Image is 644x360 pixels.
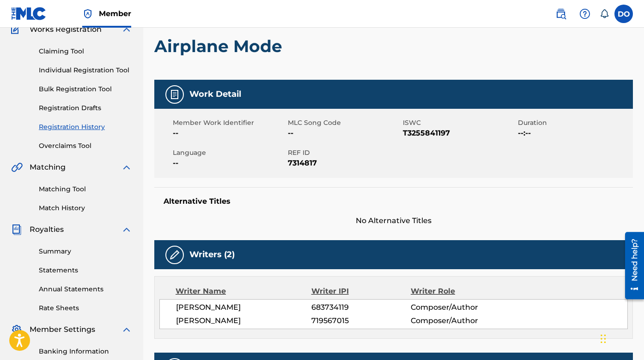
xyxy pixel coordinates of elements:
h5: Work Detail [189,89,241,100]
span: Matching [30,162,66,173]
img: Royalties [11,224,22,235]
span: T3255841197 [403,128,516,139]
span: Composer/Author [411,315,501,326]
iframe: Chat Widget [598,316,644,360]
img: Matching [11,162,23,173]
span: Member [99,8,131,19]
img: expand [121,24,132,35]
a: Match History [39,203,132,213]
a: Bulk Registration Tool [39,84,132,94]
iframe: Resource Center [618,228,644,302]
span: MLC Song Code [288,118,401,128]
a: Matching Tool [39,184,132,194]
h2: Airplane Mode [154,36,287,57]
img: Member Settings [11,324,22,335]
img: Works Registration [11,24,23,35]
img: expand [121,324,132,335]
a: Statements [39,266,132,275]
div: Writer Role [411,286,501,297]
div: Writer Name [176,286,311,297]
span: 7314817 [288,158,401,169]
a: Claiming Tool [39,47,132,56]
img: search [555,8,566,19]
div: Notifications [600,9,609,18]
a: Registration History [39,122,132,132]
a: Annual Statements [39,284,132,294]
h5: Writers (2) [189,249,235,260]
div: Writer IPI [311,286,411,297]
span: REF ID [288,148,401,158]
img: MLC Logo [11,7,47,20]
span: -- [288,128,401,139]
h5: Alternative Titles [164,197,624,206]
span: Member Settings [30,324,95,335]
span: Royalties [30,224,64,235]
span: 719567015 [311,315,411,326]
img: Writers [169,249,180,260]
a: Banking Information [39,347,132,356]
div: Drag [601,325,606,353]
img: expand [121,224,132,235]
a: Individual Registration Tool [39,65,132,75]
span: [PERSON_NAME] [176,315,311,326]
span: -- [173,158,286,169]
span: [PERSON_NAME] [176,302,311,313]
img: Work Detail [169,89,180,100]
span: 683734119 [311,302,411,313]
span: Works Registration [30,24,102,35]
img: expand [121,162,132,173]
img: help [579,8,590,19]
a: Registration Drafts [39,103,132,113]
a: Rate Sheets [39,303,132,313]
div: User Menu [614,5,633,23]
div: Help [576,5,594,23]
span: --:-- [518,128,631,139]
img: Top Rightsholder [82,8,93,19]
span: Language [173,148,286,158]
span: Member Work Identifier [173,118,286,128]
a: Overclaims Tool [39,141,132,151]
span: ISWC [403,118,516,128]
a: Public Search [552,5,570,23]
span: -- [173,128,286,139]
span: Composer/Author [411,302,501,313]
a: Summary [39,247,132,256]
span: Duration [518,118,631,128]
span: No Alternative Titles [154,215,633,226]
